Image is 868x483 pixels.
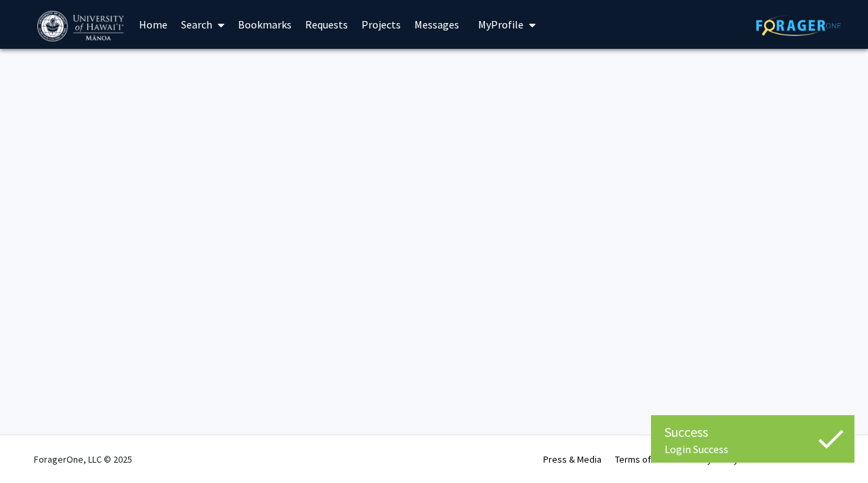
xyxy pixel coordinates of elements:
[174,1,231,48] a: Search
[615,453,669,465] a: Terms of Use
[665,442,841,456] div: Login Success
[37,11,127,41] img: University of Hawaiʻi at Mānoa Logo
[355,1,408,48] a: Projects
[231,1,298,48] a: Bookmarks
[478,18,524,31] span: My Profile
[756,15,841,36] img: ForagerOne Logo
[34,436,132,483] div: ForagerOne, LLC © 2025
[408,1,466,48] a: Messages
[132,1,174,48] a: Home
[665,422,841,442] div: Success
[543,453,601,465] a: Press & Media
[298,1,355,48] a: Requests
